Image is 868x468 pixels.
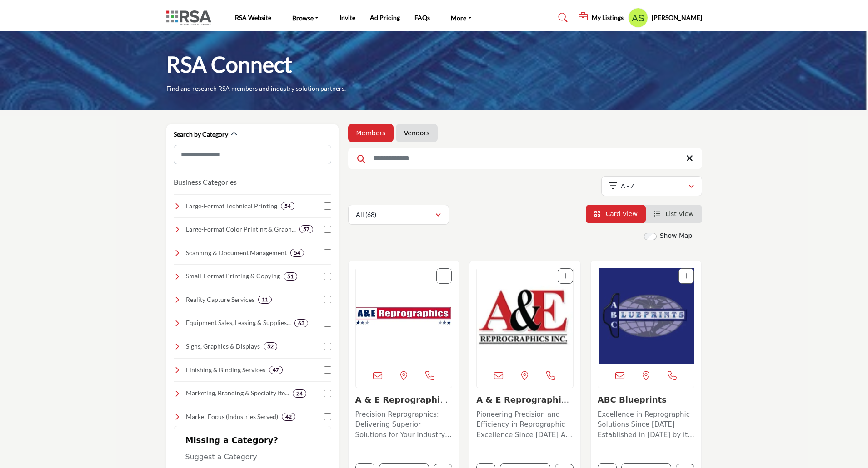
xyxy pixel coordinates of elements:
[414,14,430,21] a: FAQs
[174,177,237,187] button: Business Categories
[404,128,429,138] a: Vendors
[665,210,693,217] span: List View
[592,14,624,22] h5: My Listings
[281,202,294,210] div: 54 Results For Large-Format Technical Printing
[294,250,300,256] b: 54
[598,407,695,440] a: Excellence in Reprographic Solutions Since [DATE] Established in [DATE] by its founder [PERSON_NA...
[444,11,478,24] a: More
[654,210,694,217] a: View List
[605,210,637,217] span: Card View
[186,295,254,304] h4: Reality Capture Services: Laser scanning, BIM modeling, photogrammetry, 3D scanning, and other ad...
[476,407,574,440] a: Pioneering Precision and Efficiency in Reprographic Excellence Since [DATE] As a longstanding lea...
[290,249,304,257] div: 54 Results For Scanning & Document Management
[476,395,569,414] a: A & E Reprographics,...
[273,367,279,373] b: 47
[356,128,386,138] a: Members
[287,273,294,280] b: 51
[652,13,702,22] h5: [PERSON_NAME]
[293,389,306,398] div: 24 Results For Marketing, Branding & Specialty Items
[299,225,313,233] div: 57 Results For Large-Format Color Printing & Graphics
[598,395,695,405] h3: ABC Blueprints
[262,296,268,303] b: 11
[563,272,568,280] a: Add To List
[549,10,574,25] a: Search
[269,366,283,374] div: 47 Results For Finishing & Binding Services
[339,14,355,21] a: Invite
[477,268,573,364] a: Open Listing in new tab
[303,226,309,232] b: 57
[355,395,453,405] h3: A & E Reprographics - AZ
[284,203,291,209] b: 54
[166,10,216,25] img: Site Logo
[285,414,292,420] b: 42
[298,320,304,326] b: 63
[621,182,634,191] p: A - Z
[441,272,447,280] a: Add To List
[267,343,274,350] b: 52
[235,14,271,21] a: RSA Website
[356,268,452,364] img: A & E Reprographics - AZ
[355,407,453,440] a: Precision Reprographics: Delivering Superior Solutions for Your Industry Needs Located in [GEOGRA...
[296,390,303,397] b: 24
[186,412,278,421] h4: Market Focus (Industries Served): Tailored solutions for industries like architecture, constructi...
[324,390,331,397] input: Select Marketing, Branding & Specialty Items checkbox
[324,202,331,210] input: Select Large-Format Technical Printing checkbox
[186,225,296,234] h4: Large-Format Color Printing & Graphics: Banners, posters, vehicle wraps, and presentation graphics.
[348,205,449,225] button: All (68)
[284,272,297,281] div: 51 Results For Small-Format Printing & Copying
[324,413,331,420] input: Select Market Focus (Industries Served) checkbox
[628,8,648,28] button: Show hide supplier dropdown
[586,205,646,223] li: Card View
[324,273,331,280] input: Select Small-Format Printing & Copying checkbox
[355,395,450,414] a: A & E Reprographics ...
[324,226,331,233] input: Select Large-Format Color Printing & Graphics checkbox
[598,395,667,404] a: ABC Blueprints
[174,130,228,139] h2: Search by Category
[660,231,693,241] label: Show Map
[324,296,331,303] input: Select Reality Capture Services checkbox
[355,409,453,440] p: Precision Reprographics: Delivering Superior Solutions for Your Industry Needs Located in [GEOGRA...
[174,145,331,164] input: Search Category
[186,318,291,327] h4: Equipment Sales, Leasing & Supplies: Equipment sales, leasing, service, and resale of plotters, s...
[476,409,574,440] p: Pioneering Precision and Efficiency in Reprographic Excellence Since [DATE] As a longstanding lea...
[348,148,702,169] input: Search Keyword
[579,12,624,23] div: My Listings
[598,409,695,440] p: Excellence in Reprographic Solutions Since [DATE] Established in [DATE] by its founder [PERSON_NA...
[477,268,573,364] img: A & E Reprographics, Inc. VA
[476,395,574,405] h3: A & E Reprographics, Inc. VA
[264,342,277,350] div: 52 Results For Signs, Graphics & Displays
[683,272,689,280] a: Add To List
[186,365,265,374] h4: Finishing & Binding Services: Laminating, binding, folding, trimming, and other finishing touches...
[282,413,295,421] div: 42 Results For Market Focus (Industries Served)
[594,210,638,217] a: View Card
[186,248,287,257] h4: Scanning & Document Management: Digital conversion, archiving, indexing, secure storage, and stre...
[324,343,331,350] input: Select Signs, Graphics & Displays checkbox
[166,84,346,93] p: Find and research RSA members and industry solution partners.
[324,249,331,256] input: Select Scanning & Document Management checkbox
[186,342,260,351] h4: Signs, Graphics & Displays: Exterior/interior building signs, trade show booths, event displays, ...
[598,268,694,364] img: ABC Blueprints
[356,268,452,364] a: Open Listing in new tab
[186,271,280,281] h4: Small-Format Printing & Copying: Professional printing for black and white and color document pri...
[185,453,257,461] span: Suggest a Category
[598,268,694,364] a: Open Listing in new tab
[294,319,308,327] div: 63 Results For Equipment Sales, Leasing & Supplies
[324,320,331,327] input: Select Equipment Sales, Leasing & Supplies checkbox
[166,50,292,79] h1: RSA Connect
[324,366,331,374] input: Select Finishing & Binding Services checkbox
[186,202,277,211] h4: Large-Format Technical Printing: High-quality printing for blueprints, construction and architect...
[286,11,325,24] a: Browse
[356,210,376,219] p: All (68)
[258,296,272,304] div: 11 Results For Reality Capture Services
[186,389,289,398] h4: Marketing, Branding & Specialty Items: Design and creative services, marketing support, and speci...
[646,205,702,223] li: List View
[601,176,702,196] button: A - Z
[370,14,400,21] a: Ad Pricing
[185,435,319,452] h2: Missing a Category?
